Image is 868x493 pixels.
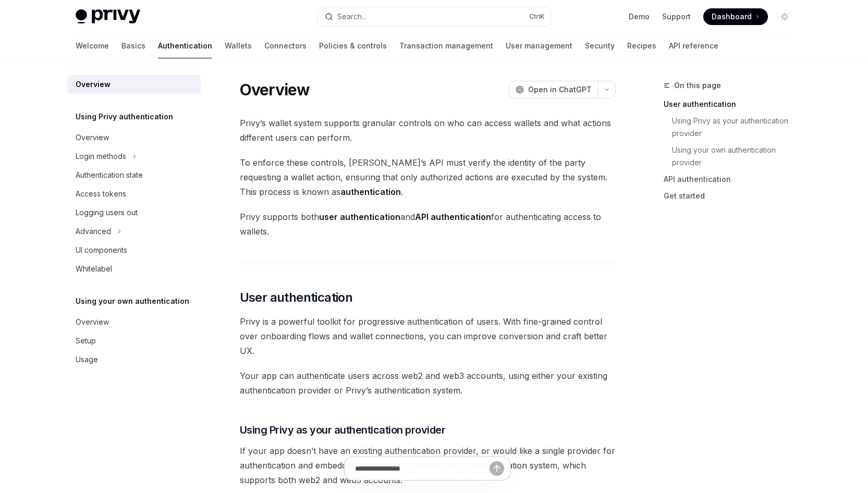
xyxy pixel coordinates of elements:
[240,314,616,358] span: Privy is a powerful toolkit for progressive authentication of users. With fine-grained control ov...
[76,188,126,200] div: Access tokens
[629,11,650,22] a: Demo
[240,289,353,306] span: User authentication
[319,33,387,58] a: Policies & controls
[627,33,656,58] a: Recipes
[415,212,491,222] strong: API authentication
[76,316,109,328] div: Overview
[76,150,126,163] div: Login methods
[664,171,801,188] a: API authentication
[240,368,616,398] span: Your app can authenticate users across web2 and web3 accounts, using either your existing authent...
[67,313,201,331] a: Overview
[319,212,400,222] strong: user authentication
[76,263,112,275] div: Whitelabel
[240,80,310,99] h1: Overview
[67,260,201,278] a: Whitelabel
[67,350,201,369] a: Usage
[529,13,545,21] span: Ctrl K
[669,33,718,58] a: API reference
[506,33,572,58] a: User management
[703,8,768,25] a: Dashboard
[509,81,598,98] button: Open in ChatGPT
[672,113,801,142] a: Using Privy as your authentication provider
[664,188,801,204] a: Get started
[240,443,616,487] span: If your app doesn’t have an existing authentication provider, or would like a single provider for...
[528,84,592,95] span: Open in ChatGPT
[240,423,446,437] span: Using Privy as your authentication provider
[317,7,551,26] button: Search...CtrlK
[121,33,145,58] a: Basics
[76,110,173,123] h5: Using Privy authentication
[76,353,98,366] div: Usage
[240,209,616,239] span: Privy supports both and for authenticating access to wallets.
[776,8,793,25] button: Toggle dark mode
[76,33,109,58] a: Welcome
[76,335,96,347] div: Setup
[240,116,616,145] span: Privy’s wallet system supports granular controls on who can access wallets and what actions diffe...
[399,33,493,58] a: Transaction management
[264,33,307,58] a: Connectors
[585,33,615,58] a: Security
[712,11,752,22] span: Dashboard
[76,169,143,181] div: Authentication state
[67,184,201,203] a: Access tokens
[664,96,801,113] a: User authentication
[337,10,366,23] div: Search...
[490,461,504,476] button: Send message
[76,9,140,24] img: light logo
[76,225,111,238] div: Advanced
[158,33,212,58] a: Authentication
[662,11,691,22] a: Support
[76,295,189,307] h5: Using your own authentication
[76,244,127,256] div: UI components
[672,142,801,171] a: Using your own authentication provider
[225,33,252,58] a: Wallets
[67,203,201,222] a: Logging users out
[67,166,201,184] a: Authentication state
[67,241,201,260] a: UI components
[674,79,721,92] span: On this page
[340,187,401,197] strong: authentication
[76,206,138,219] div: Logging users out
[67,75,201,94] a: Overview
[76,131,109,144] div: Overview
[76,78,111,91] div: Overview
[240,155,616,199] span: To enforce these controls, [PERSON_NAME]’s API must verify the identity of the party requesting a...
[67,331,201,350] a: Setup
[67,128,201,147] a: Overview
